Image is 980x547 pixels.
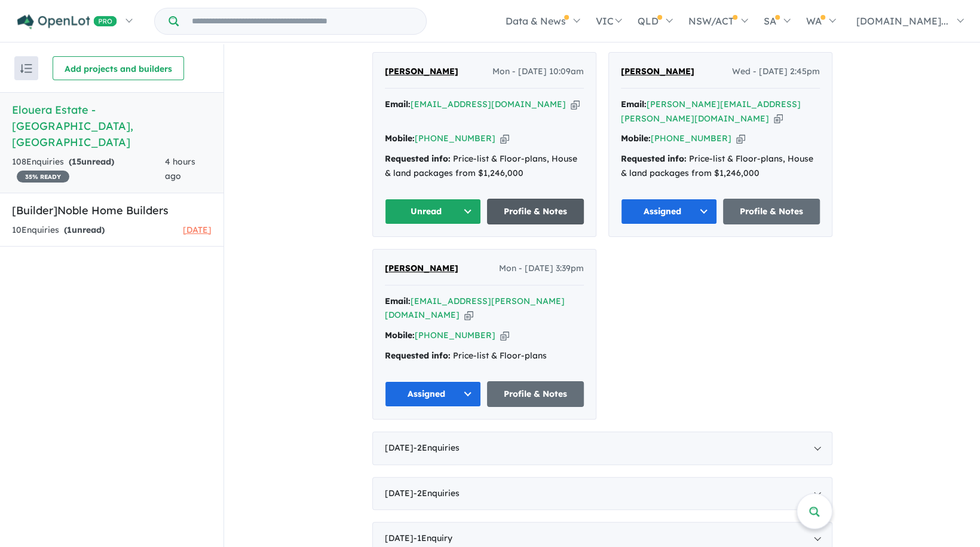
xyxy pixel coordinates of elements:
strong: ( unread) [64,224,105,235]
strong: Mobile: [621,133,651,144]
a: [PERSON_NAME] [385,262,458,276]
span: 15 [72,156,81,167]
div: 108 Enquir ies [12,155,165,184]
span: 1 [67,224,72,235]
button: Copy [500,132,509,145]
div: [DATE] [372,431,832,465]
span: 4 hours ago [165,156,195,181]
span: - 2 Enquir ies [414,442,460,453]
button: Copy [571,98,580,111]
strong: Mobile: [385,133,415,144]
strong: Requested info: [621,153,687,164]
div: Price-list & Floor-plans [385,349,584,363]
span: - 2 Enquir ies [414,488,460,499]
button: Unread [385,199,482,224]
button: Assigned [385,381,482,407]
span: 35 % READY [17,171,69,183]
a: [PHONE_NUMBER] [415,330,495,341]
span: [PERSON_NAME] [385,263,458,273]
span: - 1 Enquir y [414,533,452,543]
span: [DOMAIN_NAME]... [856,15,948,27]
strong: Requested info: [385,350,451,361]
h5: Elouera Estate - [GEOGRAPHIC_DATA] , [GEOGRAPHIC_DATA] [12,102,212,150]
a: [PHONE_NUMBER] [415,133,495,144]
a: Profile & Notes [487,381,584,407]
strong: Mobile: [385,330,415,341]
a: [EMAIL_ADDRESS][DOMAIN_NAME] [411,99,566,110]
button: Copy [736,132,745,145]
a: [PHONE_NUMBER] [651,133,731,144]
img: sort.svg [20,64,32,73]
a: Profile & Notes [723,199,820,224]
input: Try estate name, suburb, builder or developer [181,8,424,34]
strong: Email: [385,296,411,306]
strong: Email: [621,99,647,110]
img: Openlot PRO Logo White [17,14,117,29]
span: Mon - [DATE] 10:09am [492,65,584,79]
a: [PERSON_NAME][EMAIL_ADDRESS][PERSON_NAME][DOMAIN_NAME] [621,99,801,124]
span: Wed - [DATE] 2:45pm [732,65,820,79]
button: Copy [774,113,783,125]
button: Copy [464,309,473,321]
span: [PERSON_NAME] [621,66,694,77]
div: Price-list & Floor-plans, House & land packages from $1,246,000 [621,152,820,181]
div: Price-list & Floor-plans, House & land packages from $1,246,000 [385,152,584,181]
strong: Requested info: [385,153,451,164]
span: Mon - [DATE] 3:39pm [499,262,584,276]
div: 10 Enquir ies [12,223,105,238]
button: Add projects and builders [53,56,184,80]
a: [PERSON_NAME] [621,65,694,79]
button: Copy [500,329,509,342]
a: Profile & Notes [487,199,584,224]
a: [EMAIL_ADDRESS][PERSON_NAME][DOMAIN_NAME] [385,296,565,321]
span: [PERSON_NAME] [385,66,458,77]
h5: [Builder] Noble Home Builders [12,202,212,218]
button: Assigned [621,199,718,224]
div: [DATE] [372,477,832,510]
strong: ( unread) [69,156,114,167]
span: [DATE] [183,224,212,235]
strong: Email: [385,99,411,110]
a: [PERSON_NAME] [385,65,458,79]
